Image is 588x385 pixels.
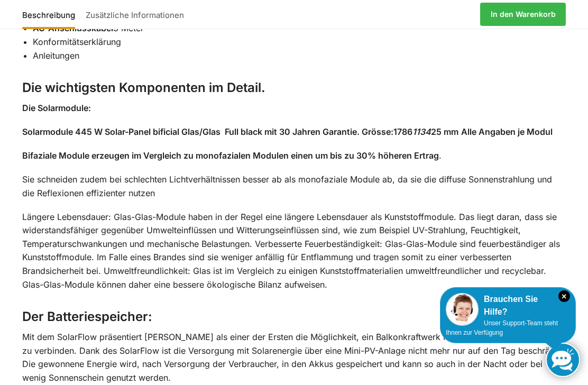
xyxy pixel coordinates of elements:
[22,126,458,137] strong: Solarmodule 445 W Solar-Panel bificial Glas/Glas Full black mit 30 Jahren Garantie. Grösse:1786 2...
[446,293,479,326] img: Customer service
[22,150,439,161] strong: Bifaziale Module erzeugen im Vergleich zu monofazialen Modulen einen um bis zu 30% höheren Ertrag
[22,173,566,200] p: Sie schneiden zudem bei schlechten Lichtverhältnissen besser ab als monofaziale Module ab, da sie...
[412,126,431,137] em: 1134
[446,319,558,336] span: Unser Support-Team steht Ihnen zur Verfügung
[558,290,570,302] i: Schließen
[461,126,553,137] strong: Alle Angaben je Modul
[446,293,570,318] div: Brauchen Sie Hilfe?
[33,35,566,49] li: Konformitätserklärung
[22,80,265,95] strong: Die wichtigsten Komponenten im Detail.
[22,331,566,384] p: Mit dem SolarFlow präsentiert [PERSON_NAME] als einer der Ersten die Möglichkeit, ein Balkonkraft...
[22,309,152,324] strong: Der Batteriespeicher:
[22,103,91,113] strong: Die Solarmodule:
[22,149,566,163] p: .
[33,49,566,63] li: Anleitungen
[22,210,566,292] p: Längere Lebensdauer: Glas-Glas-Module haben in der Regel eine längere Lebensdauer als Kunststoffm...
